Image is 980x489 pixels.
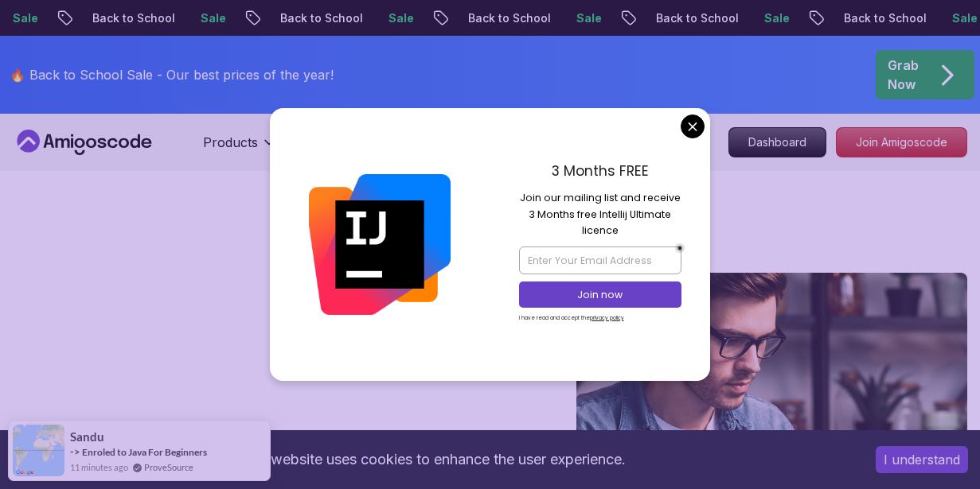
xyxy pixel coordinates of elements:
[561,10,612,26] p: Sale
[829,10,937,26] p: Back to School
[749,10,800,26] p: Sale
[77,10,185,26] p: Back to School
[641,10,749,26] p: Back to School
[70,430,104,444] span: sandu
[729,128,826,157] p: Dashboard
[836,127,967,157] a: Join Amigoscode
[265,10,373,26] p: Back to School
[888,56,919,94] p: Grab Now
[10,65,334,84] p: 🔥 Back to School Sale - Our best prices of the year!
[82,446,207,458] a: Enroled to Java For Beginners
[728,127,826,157] a: Dashboard
[876,446,968,473] button: Accept cookies
[13,425,64,476] img: provesource social proof notification image
[144,460,193,474] a: ProveSource
[185,10,236,26] p: Sale
[203,133,258,152] p: Products
[203,133,277,165] button: Products
[373,10,424,26] p: Sale
[70,445,80,458] span: ->
[837,128,966,157] p: Join Amigoscode
[70,460,128,474] span: 11 minutes ago
[12,442,852,477] div: This website uses cookies to enhance the user experience.
[453,10,561,26] p: Back to School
